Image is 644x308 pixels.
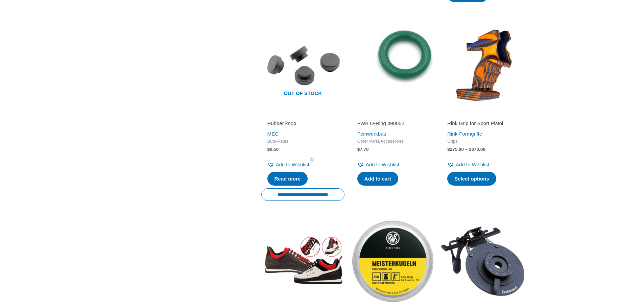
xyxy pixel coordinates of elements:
[447,172,496,186] a: Select options for “Rink Grip for Sport Pistol”
[357,120,428,129] a: FWB O-Ring 490002
[351,23,434,106] img: FWB O-Ring 490002
[276,162,309,167] span: Add to Wishlist
[309,157,315,162] span: 1
[261,23,344,106] img: Rubber knop
[441,219,524,303] img: Gehmann Clip-On Iris
[267,139,338,144] span: Butt-Plates
[357,147,369,152] bdi: 7.70
[447,147,450,152] span: $
[441,23,524,106] img: Rink Grip for Sport Pistol
[261,23,344,106] a: Out of stock
[447,120,518,129] a: Rink Grip for Sport Pistol
[447,139,518,144] span: Grips
[261,219,344,303] img: SAUER Pistol Shoes "EASY TOP"
[267,120,338,129] a: Rubber knop
[266,86,339,102] span: Out of stock
[357,111,428,119] iframe: Customer reviews powered by Trustpilot
[267,111,338,119] iframe: Customer reviews powered by Trustpilot
[267,120,338,127] h2: Rubber knop
[267,172,308,186] a: Read more about “Rubber knop”
[469,147,472,152] span: $
[447,131,482,137] a: Rink-Formgriffe
[267,131,279,137] a: MEC
[469,147,485,152] bdi: 370.00
[351,219,434,303] img: RWS Meisterkugeln
[357,139,428,144] span: Other Parts/Accessories
[357,147,360,152] span: $
[447,120,518,127] h2: Rink Grip for Sport Pistol
[357,172,398,186] a: Add to cart: “FWB O-Ring 490002”
[447,111,518,119] iframe: Customer reviews powered by Trustpilot
[456,162,489,167] span: Add to Wishlist
[357,131,386,137] a: Feinwerkbau
[357,120,428,127] h2: FWB O-Ring 490002
[267,160,309,169] a: Add to Wishlist
[447,160,489,169] a: Add to Wishlist
[465,147,468,152] span: –
[447,147,464,152] bdi: 275.00
[357,160,399,169] a: Add to Wishlist
[267,147,270,152] span: $
[267,147,279,152] bdi: 0.50
[366,162,399,167] span: Add to Wishlist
